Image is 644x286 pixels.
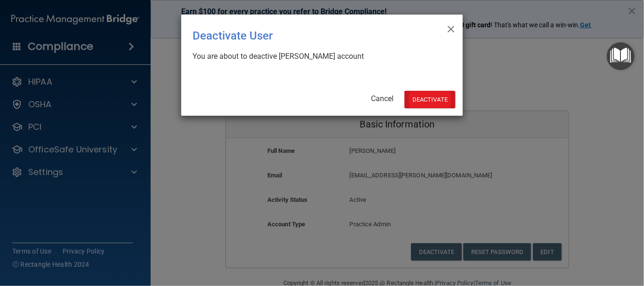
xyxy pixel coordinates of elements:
div: You are about to deactive [PERSON_NAME] account [193,51,444,62]
span: × [447,18,455,37]
a: Cancel [371,94,394,103]
div: Deactivate User [193,22,413,49]
button: Open Resource Center [607,42,635,70]
button: Deactivate [404,91,455,108]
